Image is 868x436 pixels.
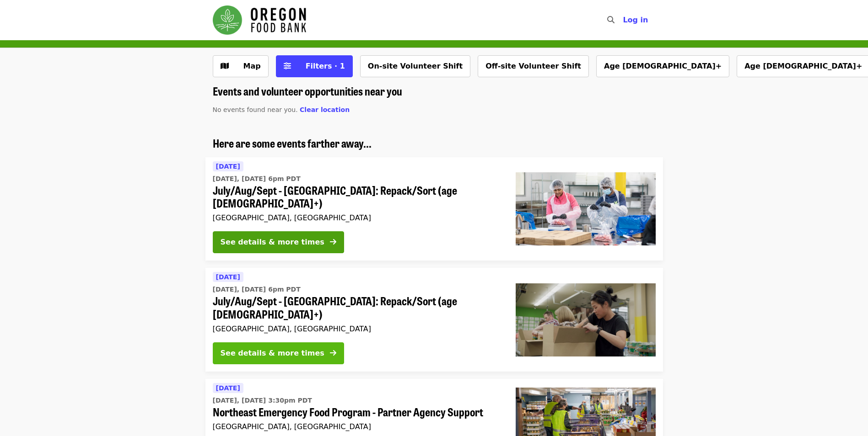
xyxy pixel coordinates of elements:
time: [DATE], [DATE] 6pm PDT [213,285,301,294]
button: Filters (1 selected) [276,55,353,77]
a: See details for "July/Aug/Sept - Beaverton: Repack/Sort (age 10+)" [205,157,663,261]
button: Log in [615,11,655,29]
div: [GEOGRAPHIC_DATA], [GEOGRAPHIC_DATA] [213,422,501,431]
time: [DATE], [DATE] 6pm PDT [213,174,301,184]
div: [GEOGRAPHIC_DATA], [GEOGRAPHIC_DATA] [213,324,501,333]
span: No events found near you. [213,106,298,113]
button: Age [DEMOGRAPHIC_DATA]+ [596,55,729,77]
button: See details & more times [213,342,344,364]
button: See details & more times [213,231,344,253]
i: map icon [221,62,229,70]
span: Northeast Emergency Food Program - Partner Agency Support [213,405,501,419]
span: Events and volunteer opportunities near you [213,83,402,99]
span: Log in [623,16,648,24]
div: [GEOGRAPHIC_DATA], [GEOGRAPHIC_DATA] [213,213,501,222]
a: See details for "July/Aug/Sept - Portland: Repack/Sort (age 8+)" [205,268,663,372]
i: arrow-right icon [330,238,336,246]
button: Clear location [300,105,350,115]
span: Map [243,62,261,70]
i: arrow-right icon [330,349,336,357]
img: Oregon Food Bank - Home [213,5,306,35]
button: Off-site Volunteer Shift [478,55,589,77]
span: Clear location [300,106,350,113]
i: sliders-h icon [284,62,291,70]
button: Show map view [213,55,269,77]
button: On-site Volunteer Shift [360,55,470,77]
span: July/Aug/Sept - [GEOGRAPHIC_DATA]: Repack/Sort (age [DEMOGRAPHIC_DATA]+) [213,294,501,321]
i: search icon [607,16,615,24]
img: July/Aug/Sept - Beaverton: Repack/Sort (age 10+) organized by Oregon Food Bank [516,172,656,245]
span: Here are some events farther away... [213,135,372,151]
div: See details & more times [221,237,324,248]
div: See details & more times [221,348,324,359]
img: July/Aug/Sept - Portland: Repack/Sort (age 8+) organized by Oregon Food Bank [516,283,656,356]
span: [DATE] [216,384,240,392]
span: July/Aug/Sept - [GEOGRAPHIC_DATA]: Repack/Sort (age [DEMOGRAPHIC_DATA]+) [213,184,501,210]
input: Search [620,9,627,31]
span: [DATE] [216,163,240,170]
span: [DATE] [216,273,240,281]
time: [DATE], [DATE] 3:30pm PDT [213,396,312,405]
span: Filters · 1 [306,62,345,70]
